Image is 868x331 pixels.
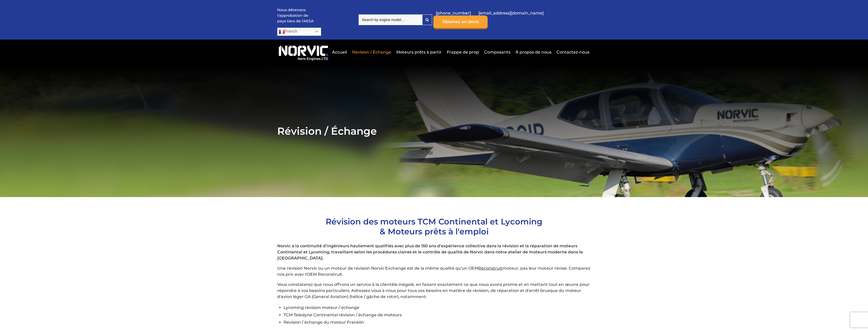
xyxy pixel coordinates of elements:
[478,266,503,271] span: Reconstruit
[483,46,512,58] a: Composants
[277,43,329,61] img: Logo de Norvic Aero Engines
[351,46,393,58] a: Révision / Échange
[476,7,546,19] a: [EMAIL_ADDRESS][DOMAIN_NAME]
[359,14,422,25] input: Search by engine model…
[277,265,591,277] p: Une révision Norvic ou un moteur de révision Norvic Exchange est de la même qualité qu'un OEM mot...
[277,28,321,36] a: French
[284,304,591,311] li: Lycoming révision moteur / échange
[433,15,488,29] a: Obtenez un devis
[326,217,542,236] span: Révision des moteurs TCM Continental et Lycoming & Moteurs prêts à l'emploi
[446,46,480,58] a: Frappe de prop
[284,311,591,319] li: TCM Teledyne Continental révision / échange de moteurs
[277,125,591,137] h2: Révision / Échange
[395,46,443,58] a: Moteurs prêts à partir
[279,29,285,35] img: fr
[277,243,583,260] strong: Norvic a la continuité d'ingénieurs hautement qualifiés avec plus de 150 ans d'expérience collect...
[277,282,591,300] p: Vous constaterez que nous offrons un service à la clientèle inégalé, en faisant exactement ce que...
[277,7,315,24] p: Nous détenons l'approbation de pays tiers de l'AESA
[433,7,473,19] a: [PHONE_NUMBER]
[514,46,553,58] a: À propos de nous
[331,46,348,58] a: Accueil
[555,46,589,58] a: Contactez-nous
[284,319,591,326] li: Révision / échange du moteur Franklin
